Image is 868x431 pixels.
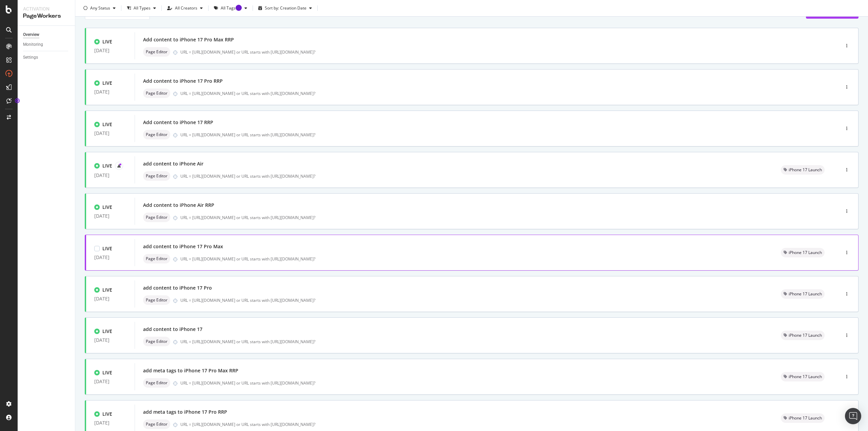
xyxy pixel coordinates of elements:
[143,326,202,333] div: add content to iPhone 17
[789,416,822,420] span: iPhone 17 Launch
[180,339,765,345] div: URL = [URL][DOMAIN_NAME] or URL starts with [URL][DOMAIN_NAME]?
[781,165,825,175] div: neutral label
[143,89,170,98] div: neutral label
[180,49,811,55] div: URL = [URL][DOMAIN_NAME] or URL starts with [URL][DOMAIN_NAME]?
[781,289,825,299] div: neutral label
[23,5,70,12] div: Activation
[180,132,811,138] div: URL = [URL][DOMAIN_NAME] or URL starts with [URL][DOMAIN_NAME]?
[146,422,167,426] span: Page Editor
[143,254,170,263] div: neutral label
[146,174,167,178] span: Page Editor
[143,160,203,167] div: add content to iPhone Air
[146,133,167,137] span: Page Editor
[180,173,765,179] div: URL = [URL][DOMAIN_NAME] or URL starts with [URL][DOMAIN_NAME]?
[143,47,170,57] div: neutral label
[94,173,126,178] div: [DATE]
[23,54,38,61] div: Settings
[143,202,214,209] div: Add content to iPhone Air RRP
[143,119,213,126] div: Add content to iPhone 17 RRP
[94,131,126,136] div: [DATE]
[94,296,126,301] div: [DATE]
[143,285,212,291] div: add content to iPhone 17 Pro
[236,5,242,11] div: Tooltip anchor
[143,367,238,374] div: add meta tags to iPhone 17 Pro Max RRP
[81,3,118,14] button: Any Status
[211,3,250,14] button: All TagsTooltip anchor
[94,379,126,384] div: [DATE]
[845,408,861,424] div: Open Intercom Messenger
[146,298,167,302] span: Page Editor
[143,378,170,388] div: neutral label
[102,411,112,417] div: LIVE
[789,375,822,379] span: iPhone 17 Launch
[175,6,197,10] div: All Creators
[94,213,126,219] div: [DATE]
[789,251,822,255] span: iPhone 17 Launch
[180,215,811,220] div: URL = [URL][DOMAIN_NAME] or URL starts with [URL][DOMAIN_NAME]?
[180,256,765,262] div: URL = [URL][DOMAIN_NAME] or URL starts with [URL][DOMAIN_NAME]?
[94,420,126,426] div: [DATE]
[143,36,234,43] div: Add content to iPhone 17 Pro Max RRP
[23,31,39,38] div: Overview
[143,78,223,84] div: Add content to iPhone 17 Pro RRP
[134,6,151,10] div: All Types
[143,213,170,222] div: neutral label
[102,245,112,252] div: LIVE
[781,372,825,381] div: neutral label
[221,6,242,10] div: All Tags
[789,333,822,337] span: iPhone 17 Launch
[94,89,126,95] div: [DATE]
[23,12,70,20] div: PageWorkers
[146,339,167,344] span: Page Editor
[781,413,825,423] div: neutral label
[102,121,112,128] div: LIVE
[146,257,167,261] span: Page Editor
[23,41,70,48] a: Monitoring
[102,162,112,169] div: LIVE
[14,98,20,104] div: Tooltip anchor
[180,91,811,96] div: URL = [URL][DOMAIN_NAME] or URL starts with [URL][DOMAIN_NAME]?
[124,3,159,14] button: All Types
[781,331,825,340] div: neutral label
[102,204,112,211] div: LIVE
[146,91,167,95] span: Page Editor
[146,50,167,54] span: Page Editor
[102,328,112,335] div: LIVE
[102,38,112,45] div: LIVE
[265,6,307,10] div: Sort by: Creation Date
[23,41,43,48] div: Monitoring
[146,381,167,385] span: Page Editor
[789,168,822,172] span: iPhone 17 Launch
[102,287,112,293] div: LIVE
[143,409,227,415] div: add meta tags to iPhone 17 Pro RRP
[23,54,70,61] a: Settings
[102,369,112,376] div: LIVE
[180,297,765,303] div: URL = [URL][DOMAIN_NAME] or URL starts with [URL][DOMAIN_NAME]?
[256,3,315,14] button: Sort by: Creation Date
[180,422,765,427] div: URL = [URL][DOMAIN_NAME] or URL starts with [URL][DOMAIN_NAME]?
[23,31,70,38] a: Overview
[94,337,126,343] div: [DATE]
[143,337,170,346] div: neutral label
[164,3,205,14] button: All Creators
[94,255,126,260] div: [DATE]
[143,171,170,181] div: neutral label
[143,419,170,429] div: neutral label
[102,80,112,86] div: LIVE
[94,48,126,53] div: [DATE]
[90,6,110,10] div: Any Status
[146,215,167,219] span: Page Editor
[180,380,765,386] div: URL = [URL][DOMAIN_NAME] or URL starts with [URL][DOMAIN_NAME]?
[143,295,170,305] div: neutral label
[143,130,170,139] div: neutral label
[789,292,822,296] span: iPhone 17 Launch
[143,243,223,250] div: add content to iPhone 17 Pro Max
[781,248,825,257] div: neutral label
